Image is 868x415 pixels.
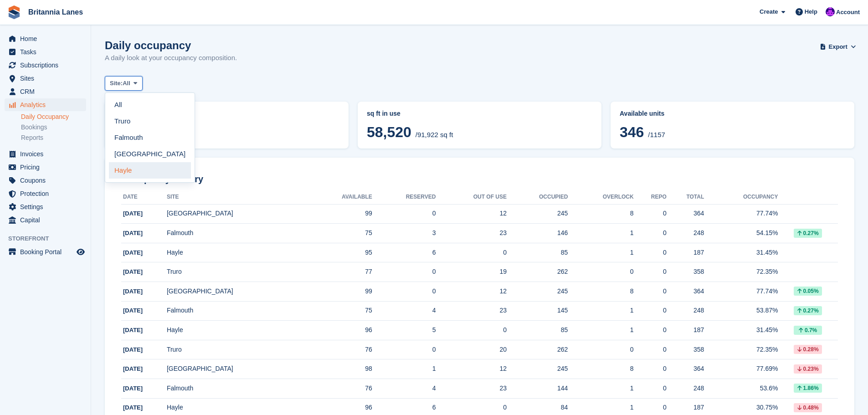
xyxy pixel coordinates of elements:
[829,42,847,51] span: Export
[634,325,667,335] div: 0
[308,301,372,321] td: 75
[308,204,372,224] td: 99
[704,359,778,379] td: 77.69%
[20,72,75,85] span: Sites
[372,282,436,302] td: 0
[648,131,665,138] span: /1157
[620,124,644,140] span: 346
[436,262,507,282] td: 19
[634,228,667,238] div: 0
[507,228,568,238] div: 146
[794,306,822,315] div: 0.27%
[167,379,308,399] td: Falmouth
[121,190,167,205] th: Date
[436,321,507,340] td: 0
[109,113,191,129] a: Truro
[704,262,778,282] td: 72.35%
[634,403,667,412] div: 0
[704,224,778,243] td: 54.15%
[367,110,401,117] span: sq ft in use
[308,224,372,243] td: 75
[620,109,845,118] abbr: Current percentage of units occupied or overlocked
[372,190,436,205] th: Reserved
[20,32,75,45] span: Home
[507,403,568,412] div: 84
[123,249,143,256] span: [DATE]
[20,46,75,58] span: Tasks
[308,379,372,399] td: 76
[114,124,339,140] span: 63.66%
[367,124,411,140] span: 58,520
[667,340,704,359] td: 358
[436,190,507,205] th: Out of Use
[5,148,86,160] a: menu
[507,345,568,354] div: 262
[123,365,143,372] span: [DATE]
[667,359,704,379] td: 364
[704,204,778,224] td: 77.74%
[704,282,778,302] td: 77.74%
[105,53,237,63] p: A daily look at your occupancy composition.
[372,262,436,282] td: 0
[21,113,86,121] a: Daily Occupancy
[568,384,633,393] div: 1
[634,345,667,354] div: 0
[167,262,308,282] td: Truro
[568,403,633,412] div: 1
[568,228,633,238] div: 1
[5,85,86,98] a: menu
[20,187,75,200] span: Protection
[167,224,308,243] td: Falmouth
[704,301,778,321] td: 53.87%
[20,59,75,72] span: Subscriptions
[372,204,436,224] td: 0
[372,243,436,262] td: 6
[667,204,704,224] td: 364
[167,190,308,205] th: Site
[123,230,143,236] span: [DATE]
[5,161,86,174] a: menu
[5,59,86,72] a: menu
[667,262,704,282] td: 358
[5,214,86,226] a: menu
[20,148,75,160] span: Invoices
[167,204,308,224] td: [GEOGRAPHIC_DATA]
[507,325,568,335] div: 85
[634,306,667,315] div: 0
[123,79,130,88] span: All
[20,98,75,111] span: Analytics
[75,246,86,257] a: Preview store
[372,224,436,243] td: 3
[372,379,436,399] td: 4
[568,267,633,277] div: 0
[123,385,143,392] span: [DATE]
[121,174,838,184] h2: Occupancy history
[123,268,143,275] span: [DATE]
[794,326,822,335] div: 0.7%
[167,243,308,262] td: Hayle
[826,7,835,16] img: Mark Lane
[114,109,339,118] abbr: Current percentage of sq ft occupied
[667,301,704,321] td: 248
[634,287,667,296] div: 0
[667,379,704,399] td: 248
[568,364,633,374] div: 8
[167,282,308,302] td: [GEOGRAPHIC_DATA]
[436,243,507,262] td: 0
[5,246,86,258] a: menu
[634,209,667,218] div: 0
[21,123,86,132] a: Bookings
[5,98,86,111] a: menu
[507,209,568,218] div: 245
[794,364,822,374] div: 0.23%
[634,248,667,257] div: 0
[436,204,507,224] td: 12
[20,214,75,226] span: Capital
[123,288,143,295] span: [DATE]
[21,133,86,142] a: Reports
[794,229,822,238] div: 0.27%
[794,345,822,354] div: 0.28%
[123,346,143,353] span: [DATE]
[667,321,704,340] td: 187
[704,190,778,205] th: Occupancy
